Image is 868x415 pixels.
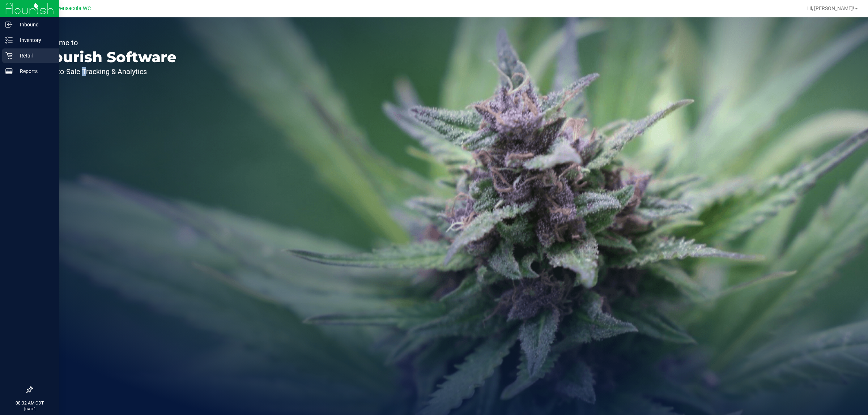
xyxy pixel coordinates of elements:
[5,37,13,44] inline-svg: Inventory
[3,406,56,412] p: [DATE]
[5,21,13,28] inline-svg: Inbound
[39,50,176,64] p: Flourish Software
[39,39,176,46] p: Welcome to
[5,52,13,59] inline-svg: Retail
[13,36,56,44] p: Inventory
[3,400,56,406] p: 08:32 AM CDT
[13,67,56,76] p: Reports
[39,68,176,75] p: Seed-to-Sale Tracking & Analytics
[13,20,56,29] p: Inbound
[57,5,91,12] span: Pensacola WC
[5,68,13,75] inline-svg: Reports
[13,51,56,60] p: Retail
[807,5,854,11] span: Hi, [PERSON_NAME]!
